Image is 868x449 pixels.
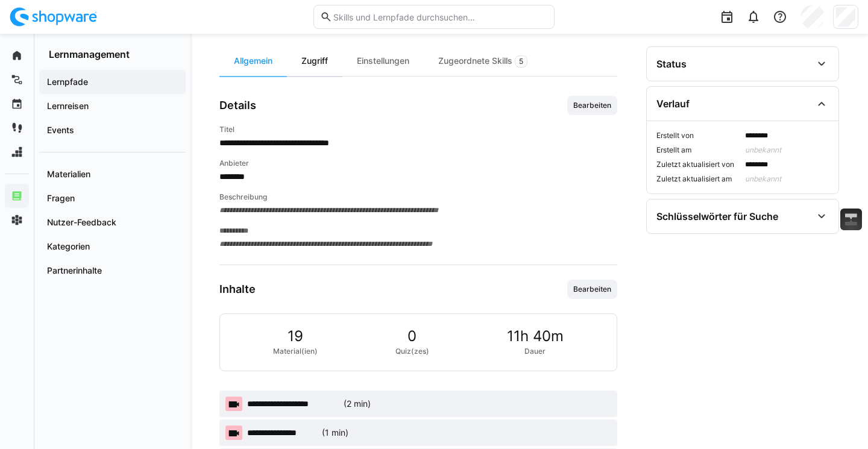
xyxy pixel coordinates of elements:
span: 5 [519,57,523,66]
span: 11h 40m [507,328,564,344]
span: Quiz(zes) [395,347,429,356]
span: Unbekannt [745,174,829,184]
span: Erstellt von [656,131,740,140]
span: Erstellt am [656,145,740,155]
span: 19 [288,328,303,344]
div: Einstellungen [342,46,424,76]
h4: Anbieter [219,159,617,168]
span: Zuletzt aktualisiert von [656,160,740,169]
h3: Inhalte [219,283,256,296]
div: Status [656,58,687,70]
div: Zugriff [287,46,342,76]
div: Verlauf [656,98,690,110]
span: Zuletzt aktualisiert am [656,174,740,184]
button: Bearbeiten [567,280,617,299]
h4: Titel [219,125,617,134]
div: (1 min) [322,427,348,439]
div: (2 min) [344,398,371,410]
h3: Details [219,99,256,112]
h4: Beschreibung [219,192,617,202]
span: Bearbeiten [572,101,612,110]
span: 0 [407,328,417,344]
div: Schlüsselwörter für Suche [656,210,778,222]
button: Bearbeiten [567,96,617,115]
span: Bearbeiten [572,284,612,294]
div: Zugeordnete Skills [424,46,542,76]
span: Unbekannt [745,145,829,155]
span: Dauer [524,347,546,356]
input: Skills und Lernpfade durchsuchen… [332,11,548,22]
div: Allgemein [219,46,287,76]
span: Material(ien) [273,347,318,356]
